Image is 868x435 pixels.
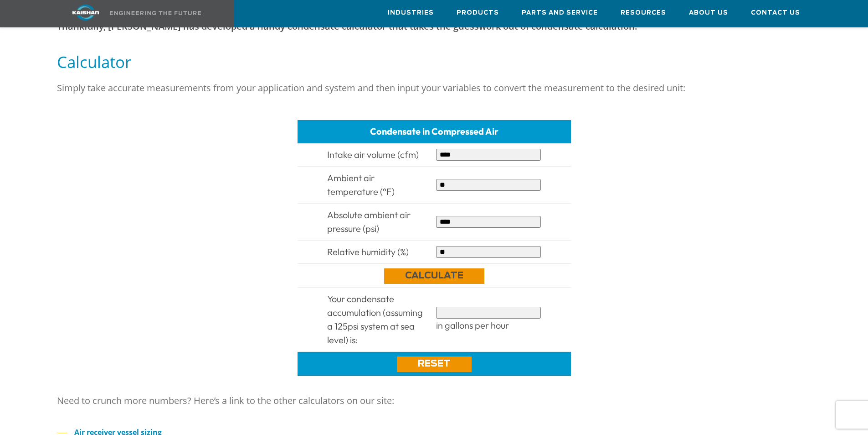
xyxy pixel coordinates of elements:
[57,79,812,97] p: Simply take accurate measurements from your application and system and then input your variables ...
[388,0,434,25] a: Industries
[522,0,598,25] a: Parts and Service
[327,172,395,197] span: Ambient air temperature (°F)
[57,392,812,410] p: Need to crunch more numbers? Here’s a link to the other calculators on our site:
[327,209,411,234] span: Absolute ambient air pressure (psi)
[689,0,728,25] a: About Us
[436,320,509,331] span: in gallons per hour
[51,5,120,21] img: kaishan logo
[327,293,423,346] span: Your condensate accumulation (assuming a 125psi system at sea level) is:
[522,8,598,18] span: Parts and Service
[621,0,666,25] a: Resources
[327,149,419,160] span: Intake air volume (cfm)
[327,246,409,257] span: Relative humidity (%)
[57,52,812,72] h5: Calculator
[689,8,728,18] span: About Us
[110,11,201,15] img: Engineering the future
[397,356,472,372] a: Reset
[751,8,800,18] span: Contact Us
[457,0,499,25] a: Products
[621,8,666,18] span: Resources
[370,126,498,137] span: Condensate in Compressed Air
[457,8,499,18] span: Products
[751,0,800,25] a: Contact Us
[384,268,484,284] a: Calculate
[388,8,434,18] span: Industries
